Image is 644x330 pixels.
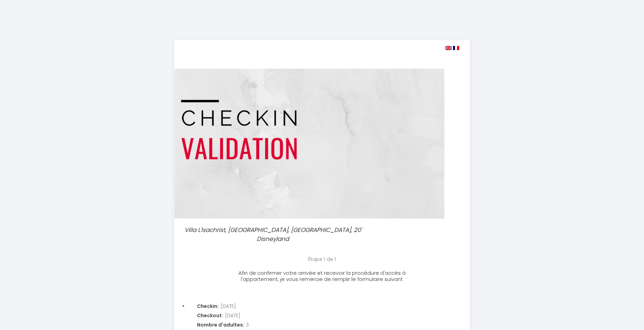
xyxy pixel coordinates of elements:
span: 3 [246,321,249,329]
img: en.png [445,46,452,50]
span: [DATE] [220,302,236,310]
span: Afin de confirmer votre arrivée et recevoir la procédure d'accès à l'appartement, je vous remerci... [238,269,406,283]
span: Étape 1 de 1 [308,256,336,263]
span: Nombre d'adultes: [197,321,244,329]
span: [DATE] [225,312,240,319]
p: Villa L'Isachrist, [GEOGRAPHIC_DATA], [GEOGRAPHIC_DATA], 20' Disneyland [179,225,367,244]
span: Checkin: [197,302,219,310]
img: fr.png [453,46,459,50]
span: Checkout: [197,312,223,319]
